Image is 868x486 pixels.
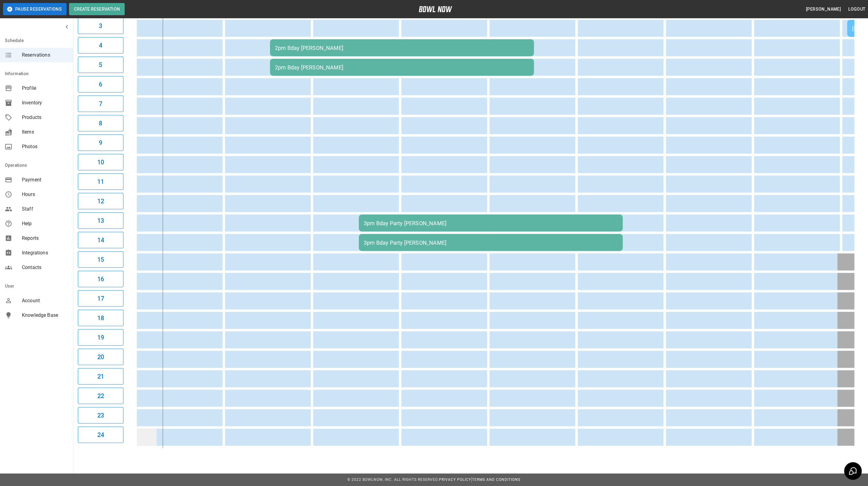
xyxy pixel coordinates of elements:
button: 14 [78,232,123,248]
span: © 2022 BowlNow, Inc. All Rights Reserved. [347,477,439,482]
span: Hours [22,191,68,198]
span: Integrations [22,249,68,257]
h6: 16 [97,274,104,284]
button: Create Reservation [69,3,125,15]
div: 3pm Bday Party [PERSON_NAME] [364,220,618,226]
h6: 11 [97,177,104,187]
button: 7 [78,96,123,112]
button: 23 [78,407,123,424]
span: Reports [22,235,68,242]
span: Reservations [22,51,68,59]
h6: 6 [99,79,102,89]
div: 3pm Bday Party [PERSON_NAME] [364,240,618,246]
div: 2pm Bday [PERSON_NAME] [275,45,529,51]
button: 11 [78,173,123,190]
button: 13 [78,212,123,229]
span: Help [22,220,68,227]
span: Contacts [22,264,68,271]
h6: 21 [97,372,104,381]
h6: 13 [97,216,104,226]
img: logo [419,6,452,12]
button: 15 [78,251,123,268]
button: 8 [78,115,123,131]
h6: 5 [99,60,102,70]
h6: 8 [99,118,102,128]
h6: 4 [99,40,102,50]
a: Privacy Policy [439,477,471,482]
span: Products [22,114,68,121]
span: Knowledge Base [22,312,68,319]
a: Terms and Conditions [472,477,521,482]
button: 6 [78,76,123,93]
button: 22 [78,388,123,404]
button: 10 [78,154,123,170]
button: [PERSON_NAME] [804,4,843,15]
button: 5 [78,57,123,73]
span: Photos [22,143,68,150]
span: Inventory [22,99,68,107]
h6: 3 [99,21,102,31]
button: 19 [78,329,123,346]
h6: 23 [97,411,104,420]
span: Staff [22,205,68,213]
h6: 20 [97,352,104,362]
button: 12 [78,193,123,209]
span: Items [22,128,68,136]
button: 4 [78,37,123,54]
h6: 22 [97,391,104,401]
button: 21 [78,368,123,385]
span: Account [22,297,68,304]
button: 20 [78,349,123,365]
h6: 15 [97,255,104,264]
h6: 7 [99,99,102,109]
span: Payment [22,176,68,184]
h6: 10 [97,157,104,167]
button: 17 [78,290,123,307]
span: Profile [22,85,68,92]
h6: 9 [99,138,102,148]
h6: 18 [97,313,104,323]
h6: 12 [97,196,104,206]
h6: 24 [97,430,104,440]
button: 24 [78,427,123,443]
button: 18 [78,310,123,326]
button: 3 [78,18,123,34]
h6: 14 [97,235,104,245]
button: Pause Reservations [3,3,67,15]
button: 9 [78,135,123,151]
h6: 17 [97,294,104,303]
button: Logout [846,4,868,15]
button: 16 [78,271,123,287]
div: 2pm Bday [PERSON_NAME] [275,64,529,71]
h6: 19 [97,333,104,342]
